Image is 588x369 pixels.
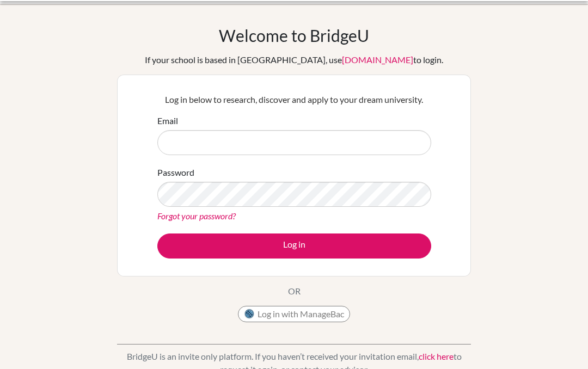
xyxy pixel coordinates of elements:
a: Forgot your password? [157,211,236,221]
div: If your school is based in [GEOGRAPHIC_DATA], use to login. [145,53,443,66]
label: Email [157,114,178,127]
button: Log in with ManageBac [238,306,350,322]
p: Log in below to research, discover and apply to your dream university. [157,93,431,106]
a: [DOMAIN_NAME] [342,54,413,65]
h1: Welcome to BridgeU [219,26,369,45]
p: OR [288,285,301,298]
a: click here [419,351,454,361]
button: Log in [157,233,431,259]
label: Password [157,166,194,179]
